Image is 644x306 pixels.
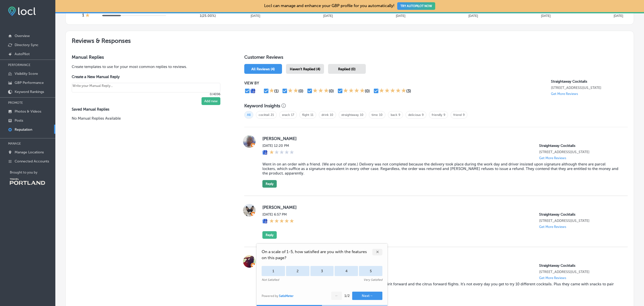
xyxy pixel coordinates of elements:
[391,113,397,117] a: back
[398,113,400,117] a: 9
[313,88,329,94] div: 3 Stars
[244,81,551,85] p: VIEW BY
[262,136,620,141] label: [PERSON_NAME]
[444,113,445,117] a: 9
[302,113,309,117] a: flight
[269,150,294,155] div: 1 Star
[539,156,566,160] p: Get More Reviews
[271,113,274,117] a: 21
[15,150,44,154] p: Manage Locations
[244,54,628,62] h1: Customer Reviews
[274,89,279,93] div: (1)
[85,13,90,18] div: 1 Star
[72,54,228,60] h3: Manual Replies
[310,266,334,276] div: 3
[244,111,253,119] span: All
[251,14,260,18] tspan: [DATE]
[72,92,220,96] p: 0/4096
[551,79,628,84] p: Straightaway Cocktails
[539,276,566,280] p: Get More Reviews
[372,249,382,255] div: ✕
[262,282,620,291] blockquote: Hands down the best pre made cocktails we’ve ever tried. We got the spirit forward and the citrus...
[262,249,372,261] span: On a scale of 1-5, how satisfied are you with the features on this page?
[539,212,620,217] p: Straightaway Cocktails
[323,14,333,18] tspan: [DATE]
[463,113,465,117] a: 9
[422,113,424,117] a: 9
[72,64,228,70] p: Create templates to use for your most common replies to reviews.
[15,72,38,76] p: Visibility Score
[539,144,620,148] p: Straightaway Cocktails
[262,144,294,148] label: [DATE] 12:20 PM
[397,2,435,10] button: TRY AUTOPILOT NOW
[310,113,313,117] a: 11
[170,14,216,18] h5: 1 ( 25.00% )
[331,292,342,300] button: ←
[352,292,382,300] button: Next→
[290,67,320,71] span: Haven't Replied (4)
[262,162,620,176] blockquote: Went in on an order with a friend. (We are out of state.) Delivery was not completed because the ...
[202,97,220,105] button: Add new
[10,178,45,185] img: Travel Portland
[262,205,620,210] label: [PERSON_NAME]
[262,294,294,298] div: Powered by
[244,103,280,109] h3: Keyword Insights
[432,113,442,117] a: friendly
[406,89,411,93] div: (3)
[262,212,294,217] label: [DATE] 6:57 PM
[335,266,358,276] div: 4
[15,109,41,114] p: Photos & Videos
[8,7,36,16] img: fda3e92497d09a02dc62c9cd864e3231.png
[15,34,30,38] p: Overview
[551,86,628,90] p: 901 Southeast Hawthorne Boulevard Portland, Oregon 97214-3545, US
[365,89,370,93] div: (0)
[15,127,32,132] p: Reputation
[72,83,220,92] textarea: Create your Quick Reply
[262,231,277,239] button: Reply
[453,113,462,117] a: friend
[251,67,275,71] span: All Reviews (4)
[329,89,334,93] div: (0)
[259,113,269,117] a: cocktail
[262,266,285,276] div: 1
[72,116,228,121] p: No Manual Replies Available
[15,118,23,123] p: Posts
[408,113,421,117] a: delicious
[288,88,298,94] div: 2 Stars
[72,107,228,112] label: Saved Manual Replies
[343,88,365,94] div: 4 Stars
[469,14,478,18] tspan: [DATE]
[379,88,406,94] div: 5 Stars
[286,266,309,276] div: 2
[262,256,620,261] label: [PERSON_NAME]
[551,92,578,96] p: Get More Reviews
[359,266,382,276] div: 5
[344,294,350,298] div: 1 / 2
[15,90,44,94] p: Keyword Rankings
[298,89,303,93] div: (0)
[15,52,30,56] p: AutoPilot
[360,113,364,117] a: 10
[338,67,355,71] span: Replied (0)
[10,171,55,174] p: Brought to you by
[539,270,620,274] p: 901 Southeast Hawthorne Boulevard
[539,219,620,223] p: 901 Southeast Hawthorne Boulevard
[15,43,38,47] p: Directory Sync
[282,113,290,117] a: snack
[539,225,566,229] p: Get More Reviews
[396,14,406,18] tspan: [DATE]
[72,75,220,79] label: Create a New Manual Reply
[262,180,277,188] button: Reply
[539,263,620,268] p: Straightaway Cocktails
[372,113,378,117] a: time
[66,31,634,48] h2: Reviews & Responses
[269,88,274,94] div: 1 Star
[541,14,551,18] tspan: [DATE]
[15,159,49,163] p: Connected Accounts
[379,113,383,117] a: 10
[614,14,623,18] tspan: [DATE]
[291,113,294,117] a: 17
[330,113,333,117] a: 10
[321,113,329,117] a: drink
[262,278,279,282] div: Not Satisfied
